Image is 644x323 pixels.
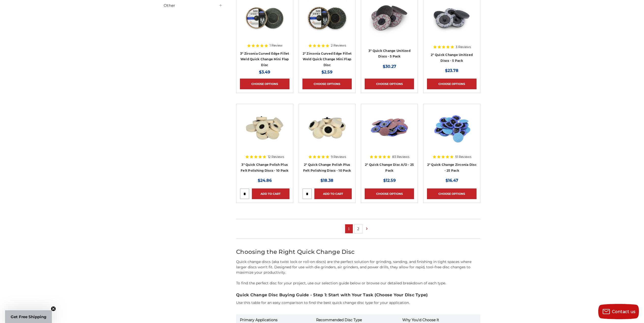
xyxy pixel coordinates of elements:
img: 2" Roloc Polishing Felt Discs [307,108,347,148]
a: 2 [355,224,362,233]
a: 2" Quick Change Unitized Discs - 5 Pack [431,53,473,63]
p: Use this table for an easy comparison to find the best quick change disc type for your application. [236,300,480,305]
p: To find the perfect disc for your project, use our selection guide below or browse our detailed b... [236,281,480,286]
a: 3" Quick Change Unitized Discs - 5 Pack [369,49,410,58]
div: Get Free ShippingClose teaser [5,310,52,323]
span: $16.47 [446,178,458,183]
h3: Quick Change Disc Buying Guide - Step 1: Start with Your Task (Choose Your Disc Type) [236,292,480,298]
a: 2 inch red aluminum oxide quick change sanding discs for metalwork [365,108,414,157]
span: Get Free Shipping [11,314,47,319]
a: 2" Roloc Polishing Felt Discs [302,108,352,157]
span: 9 Reviews [331,155,346,158]
a: 2" Quick Change Polish Plus Felt Polishing Discs - 10 Pack [303,163,351,172]
a: Assortment of 2-inch Metalworking Discs, 80 Grit, Quick Change, with durable Zirconia abrasive by... [427,108,476,157]
span: $3.49 [259,70,270,75]
span: Contact us [612,309,636,314]
h2: Choosing the Right Quick Change Disc [236,247,480,256]
a: Choose Options [427,188,476,199]
h5: Other [164,3,223,9]
a: 3 inch polishing felt roloc discs [240,108,289,157]
span: 51 Reviews [455,155,471,158]
a: 2" Quick Change Zirconia Disc - 25 Pack [427,163,477,172]
span: 12 Reviews [268,155,284,158]
a: 3" Zirconia Curved Edge Fillet Weld Quick Change Mini Flap Disc [240,52,289,67]
button: Close teaser [51,306,56,311]
a: 1 [345,224,353,233]
p: Quick change discs (aka twist lock or roll-on discs) are the perfect solution for grinding, sandi... [236,259,480,275]
a: Choose Options [365,79,414,89]
span: 3 Reviews [456,46,471,49]
a: Choose Options [427,79,476,89]
button: Contact us [598,304,639,319]
a: Choose Options [302,79,352,89]
a: Add to Cart [314,188,352,199]
span: $30.27 [383,64,396,69]
img: Assortment of 2-inch Metalworking Discs, 80 Grit, Quick Change, with durable Zirconia abrasive by... [432,108,472,148]
span: $24.86 [258,178,272,183]
a: 3" Quick Change Polish Plus Felt Polishing Discs - 10 Pack [241,163,289,172]
span: $12.59 [383,178,396,183]
a: Choose Options [240,79,289,89]
a: 2" Quick Change Disc A/O - 25 Pack [365,163,414,172]
span: $18.38 [320,178,333,183]
a: 2" Zirconia Curved Edge Fillet Weld Quick Change Mini Flap Disc [303,52,352,67]
a: Add to Cart [252,188,289,199]
a: Choose Options [365,188,414,199]
span: $2.59 [321,70,332,75]
img: 3 inch polishing felt roloc discs [244,108,285,148]
img: 2 inch red aluminum oxide quick change sanding discs for metalwork [369,108,410,148]
span: $23.78 [445,68,458,73]
span: 83 Reviews [392,155,409,158]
